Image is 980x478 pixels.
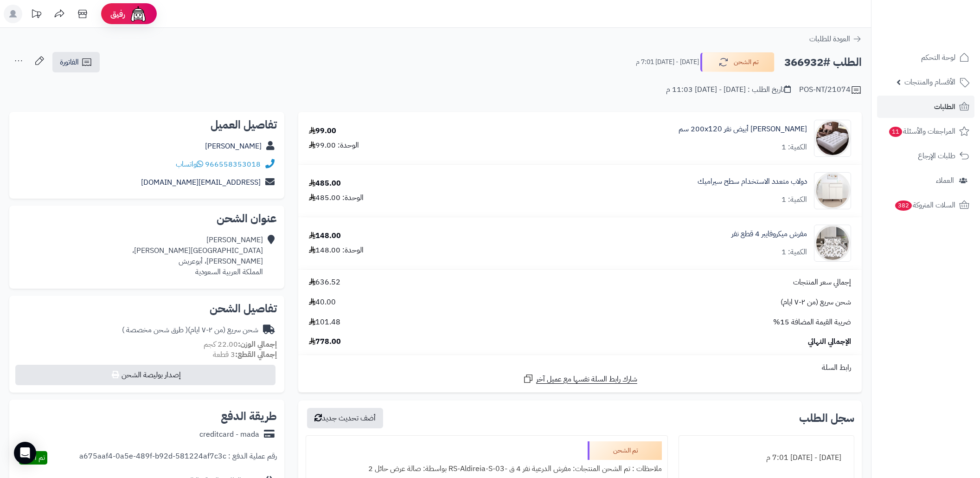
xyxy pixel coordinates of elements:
[808,336,851,347] span: الإجمالي النهائي
[888,125,955,138] span: المراجعات والأسئلة
[17,303,277,314] h2: تفاصيل الشحن
[132,235,263,277] div: [PERSON_NAME] [GEOGRAPHIC_DATA][PERSON_NAME]، [PERSON_NAME]، أبوعريش المملكة العربية السعودية
[238,339,277,350] strong: إجمالي الوزن:
[781,247,807,258] div: الكمية: 1
[312,460,662,478] div: ملاحظات : تم الشحن المنتجات: مفرش الدرعية نفر 4 ق -RS-Aldireia-S-03 بواسطة: صالة عرض حائل 2
[309,297,336,308] span: 40.00
[199,429,259,440] div: creditcard - mada
[877,46,974,69] a: لوحة التحكم
[781,194,807,205] div: الكمية: 1
[17,213,277,224] h2: عنوان الشحن
[309,336,341,347] span: 778.00
[309,317,340,328] span: 101.48
[700,52,775,72] button: تم الشحن
[523,373,637,385] a: شارك رابط السلة نفسها مع عميل آخر
[221,411,277,422] h2: طريقة الدفع
[309,245,364,256] div: الوحدة: 148.00
[122,325,258,336] div: شحن سريع (من ٢-٧ ايام)
[79,451,277,465] div: رقم عملية الدفع : a675aaf4-0a5e-489f-b92d-581224af7c3c
[636,58,699,67] small: [DATE] - [DATE] 7:01 م
[877,120,974,142] a: المراجعات والأسئلة11
[309,140,359,151] div: الوحدة: 99.00
[814,120,851,157] img: 1736604149-220107020017-90x90.png
[809,33,850,45] span: العودة للطلبات
[917,7,971,26] img: logo-2.png
[309,178,341,189] div: 485.00
[205,159,261,170] a: 966558353018
[773,317,851,328] span: ضريبة القيمة المضافة 15%
[309,126,336,136] div: 99.00
[679,124,807,135] a: [PERSON_NAME] أبيض نفر 200x120 سم
[731,229,807,239] a: مفرش ميكروفايبر 4 قطع نفر
[936,174,954,187] span: العملاء
[14,442,36,464] div: Open Intercom Messenger
[309,231,341,241] div: 148.00
[799,413,854,424] h3: سجل الطلب
[781,297,851,308] span: شحن سريع (من ٢-٧ ايام)
[141,177,261,188] a: [EMAIL_ADDRESS][DOMAIN_NAME]
[894,200,912,211] span: 382
[877,145,974,167] a: طلبات الإرجاع
[877,96,974,118] a: الطلبات
[122,324,188,336] span: ( طرق شحن مخصصة )
[918,149,955,162] span: طلبات الإرجاع
[894,199,955,212] span: السلات المتروكة
[176,159,203,170] a: واتساب
[904,76,955,89] span: الأقسام والمنتجات
[213,349,277,360] small: 3 قطعة
[814,225,851,262] img: 1750577386-1-90x90.jpg
[204,339,277,350] small: 22.00 كجم
[25,5,48,26] a: تحديثات المنصة
[877,169,974,192] a: العملاء
[205,141,262,152] a: [PERSON_NAME]
[814,172,851,209] img: 1743835517-a31-90x90.jpg
[60,57,79,68] span: الفاتورة
[52,52,100,72] a: الفاتورة
[934,100,955,113] span: الطلبات
[302,362,858,373] div: رابط السلة
[781,142,807,153] div: الكمية: 1
[793,277,851,288] span: إجمالي سعر المنتجات
[784,53,862,72] h2: الطلب #366932
[129,5,147,23] img: ai-face.png
[17,119,277,130] h2: تفاصيل العميل
[235,349,277,360] strong: إجمالي القطع:
[799,84,862,96] div: POS-NT/21074
[309,193,364,203] div: الوحدة: 485.00
[698,176,807,187] a: دولاب متعدد الاستخدام سطح سيراميك
[666,84,791,95] div: تاريخ الطلب : [DATE] - [DATE] 11:03 م
[110,8,125,19] span: رفيق
[309,277,340,288] span: 636.52
[921,51,955,64] span: لوحة التحكم
[15,365,275,385] button: إصدار بوليصة الشحن
[307,408,383,428] button: أضف تحديث جديد
[877,194,974,216] a: السلات المتروكة382
[809,33,862,45] a: العودة للطلبات
[685,449,848,467] div: [DATE] - [DATE] 7:01 م
[889,126,903,137] span: 11
[536,374,637,385] span: شارك رابط السلة نفسها مع عميل آخر
[588,441,662,460] div: تم الشحن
